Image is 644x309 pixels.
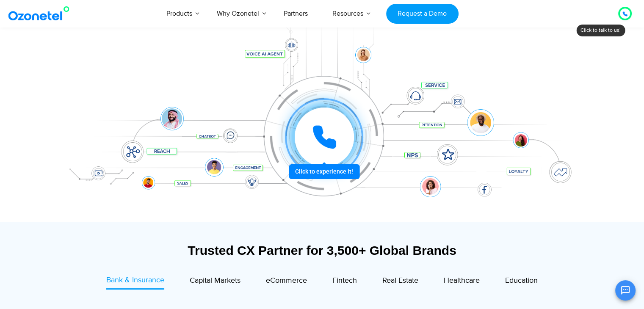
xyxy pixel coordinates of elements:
[444,275,480,289] a: Healthcare
[62,243,583,258] div: Trusted CX Partner for 3,500+ Global Brands
[382,275,418,289] a: Real Estate
[505,276,538,285] span: Education
[266,275,307,289] a: eCommerce
[386,4,459,24] a: Request a Demo
[444,276,480,285] span: Healthcare
[615,280,636,301] button: Open chat
[382,276,418,285] span: Real Estate
[106,276,164,285] span: Bank & Insurance
[332,275,357,289] a: Fintech
[190,275,240,289] a: Capital Markets
[266,276,307,285] span: eCommerce
[190,276,240,285] span: Capital Markets
[505,275,538,289] a: Education
[106,275,164,290] a: Bank & Insurance
[332,276,357,285] span: Fintech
